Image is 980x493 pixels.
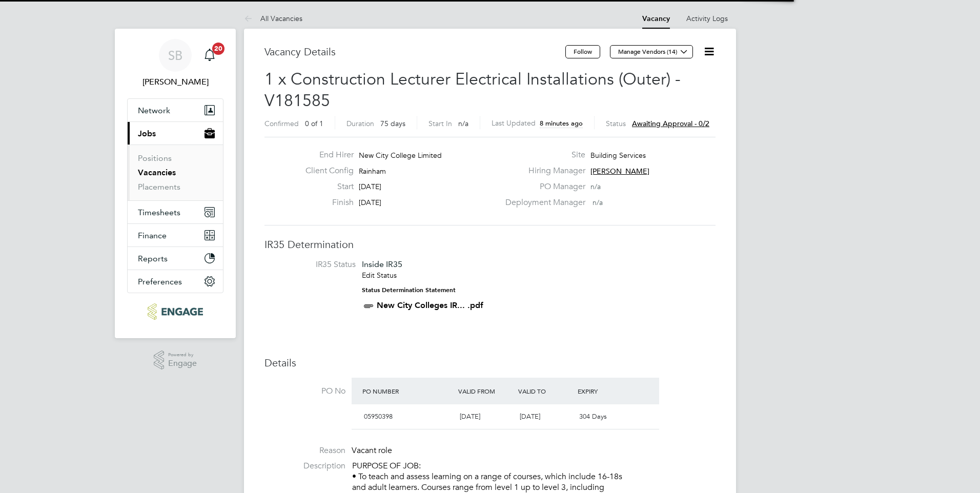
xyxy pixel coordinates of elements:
[127,39,223,88] a: SB[PERSON_NAME]
[590,151,646,160] span: Building Services
[297,150,354,160] label: End Hirer
[606,119,626,128] label: Status
[359,182,381,191] span: [DATE]
[138,208,180,217] span: Timesheets
[115,29,236,338] nav: Main navigation
[458,119,468,128] span: n/a
[346,119,374,128] label: Duration
[128,201,223,223] button: Timesheets
[138,168,176,177] a: Vacancies
[632,119,709,128] span: Awaiting approval - 0/2
[362,271,397,280] a: Edit Status
[593,198,603,207] span: n/a
[168,49,182,62] span: SB
[516,382,576,400] div: Valid To
[138,182,180,192] a: Placements
[264,445,345,456] label: Reason
[264,45,565,58] h3: Vacancy Details
[264,461,345,471] label: Description
[364,412,393,421] span: 05950398
[138,106,170,115] span: Network
[380,119,405,128] span: 75 days
[642,14,670,23] a: Vacancy
[352,445,392,456] span: Vacant role
[499,150,585,160] label: Site
[305,119,323,128] span: 0 of 1
[264,386,345,397] label: PO No
[128,270,223,293] button: Preferences
[499,166,585,176] label: Hiring Manager
[168,359,197,368] span: Engage
[275,259,356,270] label: IR35 Status
[264,69,681,111] span: 1 x Construction Lecturer Electrical Installations (Outer) - V181585
[499,197,585,208] label: Deployment Manager
[428,119,452,128] label: Start In
[138,153,172,163] a: Positions
[138,254,168,263] span: Reports
[127,303,223,320] a: Go to home page
[154,351,197,370] a: Powered byEngage
[297,197,354,208] label: Finish
[540,119,583,128] span: 8 minutes ago
[168,351,197,359] span: Powered by
[579,412,607,421] span: 304 Days
[686,14,728,23] a: Activity Logs
[138,231,167,240] span: Finance
[377,300,483,310] a: New City Colleges IR... .pdf
[212,43,224,55] span: 20
[138,129,156,138] span: Jobs
[359,151,442,160] span: New City College Limited
[128,99,223,121] button: Network
[264,238,716,251] h3: IR35 Determination
[590,167,649,176] span: [PERSON_NAME]
[128,247,223,270] button: Reports
[244,14,302,23] a: All Vacancies
[264,119,299,128] label: Confirmed
[520,412,540,421] span: [DATE]
[264,356,716,369] h3: Details
[199,39,220,72] a: 20
[297,166,354,176] label: Client Config
[565,45,600,58] button: Follow
[590,182,601,191] span: n/a
[499,181,585,192] label: PO Manager
[610,45,693,58] button: Manage Vendors (14)
[456,382,516,400] div: Valid From
[127,76,223,88] span: Stephen Brayshaw
[492,118,536,128] label: Last Updated
[297,181,354,192] label: Start
[128,224,223,246] button: Finance
[128,145,223,200] div: Jobs
[359,167,386,176] span: Rainham
[362,259,402,269] span: Inside IR35
[148,303,202,320] img: ncclondon-logo-retina.png
[460,412,480,421] span: [DATE]
[362,286,456,294] strong: Status Determination Statement
[359,198,381,207] span: [DATE]
[138,277,182,286] span: Preferences
[128,122,223,145] button: Jobs
[360,382,456,400] div: PO Number
[575,382,635,400] div: Expiry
